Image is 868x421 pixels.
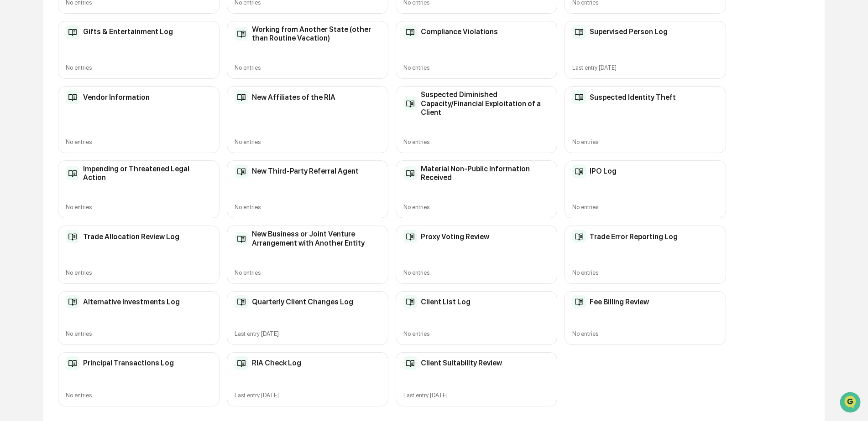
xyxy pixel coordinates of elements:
h2: RIA Check Log [252,359,301,367]
div: No entries [235,204,381,210]
h2: Principal Transactions Log [83,359,174,367]
h2: IPO Log [590,167,617,175]
span: Data Lookup [18,132,58,141]
img: Compliance Log Table Icon [572,295,586,309]
div: No entries [235,64,381,71]
p: How can we help? [9,19,166,34]
img: Compliance Log Table Icon [235,232,248,246]
img: Compliance Log Table Icon [235,90,248,104]
h2: Compliance Violations [421,27,498,36]
img: Compliance Log Table Icon [66,90,79,104]
h2: Suspected Diminished Capacity/Financial Exploitation of a Client [421,90,549,117]
a: 🔎Data Lookup [5,128,61,145]
div: Last entry [DATE] [572,64,718,71]
img: Compliance Log Table Icon [403,230,417,243]
img: Compliance Log Table Icon [572,164,586,178]
h2: Proxy Voting Review [421,232,489,241]
h2: New Business or Joint Venture Arrangement with Another Entity [252,230,381,247]
img: Compliance Log Table Icon [403,356,417,370]
div: 🖐️ [9,116,16,123]
div: No entries [66,64,212,71]
div: 🗄️ [66,116,73,123]
h2: Working from Another State (other than Routine Vacation) [252,25,381,42]
div: No entries [66,330,212,337]
div: No entries [403,139,549,145]
span: Pylon [91,154,110,161]
h2: Client Suitability Review [421,359,502,367]
div: No entries [66,269,212,276]
div: Start new chat [31,70,150,79]
h2: Suspected Identity Theft [590,93,676,102]
img: Compliance Log Table Icon [66,230,79,243]
iframe: Open customer support [839,391,863,416]
div: No entries [66,204,212,210]
div: No entries [572,139,718,145]
div: No entries [235,269,381,276]
h2: Gifts & Entertainment Log [83,27,173,36]
div: No entries [572,269,718,276]
img: Compliance Log Table Icon [572,230,586,243]
div: We're available if you need us! [31,79,115,86]
h2: Impending or Threatened Legal Action [83,164,212,182]
a: Powered byPylon [64,154,110,161]
h2: New Third-Party Referral Agent [252,167,359,175]
div: 🔎 [9,133,16,140]
span: Preclearance [18,115,59,124]
div: No entries [403,269,549,276]
a: 🖐️Preclearance [5,111,63,128]
img: Compliance Log Table Icon [66,166,79,180]
button: Start new chat [155,72,166,83]
img: Compliance Log Table Icon [403,166,417,180]
img: Compliance Log Table Icon [66,25,79,39]
a: 🗄️Attestations [63,111,117,128]
span: Attestations [75,115,113,124]
h2: New Affiliates of the RIA [252,93,335,102]
img: Compliance Log Table Icon [403,295,417,309]
img: Compliance Log Table Icon [66,295,79,309]
div: Last entry [DATE] [235,330,381,337]
h2: Alternative Investments Log [83,298,180,306]
div: Last entry [DATE] [235,392,381,399]
div: Last entry [DATE] [403,392,549,399]
div: No entries [403,64,549,71]
img: Compliance Log Table Icon [572,90,586,104]
h2: Supervised Person Log [590,27,668,36]
div: No entries [66,139,212,145]
h2: Client List Log [421,298,471,306]
div: No entries [572,330,718,337]
div: No entries [403,204,549,210]
h2: Trade Error Reporting Log [590,232,678,241]
img: Compliance Log Table Icon [235,356,248,370]
img: Compliance Log Table Icon [235,27,248,41]
img: Compliance Log Table Icon [235,164,248,178]
div: No entries [235,139,381,145]
h2: Vendor Information [83,93,150,102]
div: No entries [572,204,718,210]
h2: Material Non-Public Information Received [421,164,549,182]
div: No entries [403,330,549,337]
img: Compliance Log Table Icon [403,97,417,110]
img: Compliance Log Table Icon [235,295,248,309]
img: Compliance Log Table Icon [572,25,586,39]
img: 1746055101610-c473b297-6a78-478c-a979-82029cc54cd1 [9,70,26,86]
h2: Fee Billing Review [590,298,649,306]
div: No entries [66,392,212,399]
h2: Trade Allocation Review Log [83,232,179,241]
img: Compliance Log Table Icon [403,25,417,39]
h2: Quarterly Client Changes Log [252,298,353,306]
img: Compliance Log Table Icon [66,356,79,370]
